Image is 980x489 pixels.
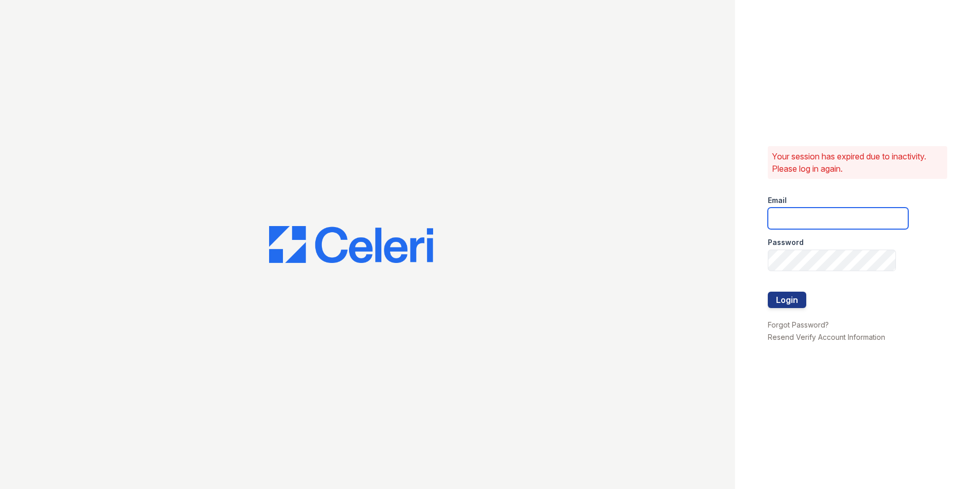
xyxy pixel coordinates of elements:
a: Resend Verify Account Information [768,333,885,341]
a: Forgot Password? [768,320,829,329]
button: Login [768,292,806,308]
p: Your session has expired due to inactivity. Please log in again. [772,150,943,175]
label: Password [768,237,804,248]
label: Email [768,195,787,206]
img: CE_Logo_Blue-a8612792a0a2168367f1c8372b55b34899dd931a85d93a1a3d3e32e68fde9ad4.png [269,226,433,263]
